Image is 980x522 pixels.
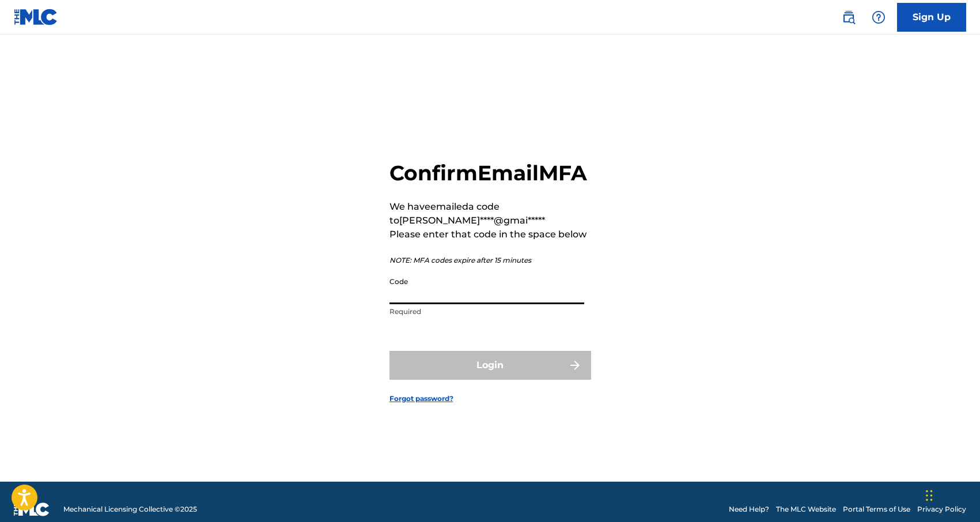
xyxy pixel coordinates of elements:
[776,504,836,515] a: The MLC Website
[922,467,980,522] div: Widget de chat
[389,394,453,404] a: Forgot password?
[922,467,980,522] iframe: Chat Widget
[842,10,856,24] img: search
[897,3,966,32] a: Sign Up
[14,9,58,25] img: MLC Logo
[389,200,591,228] p: We have emailed a code to [PERSON_NAME]****@gmai*****
[389,160,591,186] h2: Confirm Email MFA
[843,504,910,515] a: Portal Terms of Use
[867,6,890,29] div: Help
[389,255,591,266] p: NOTE: MFA codes expire after 15 minutes
[389,307,584,317] p: Required
[917,504,966,515] a: Privacy Policy
[729,504,769,515] a: Need Help?
[14,502,50,516] img: logo
[872,10,886,24] img: help
[63,504,197,515] span: Mechanical Licensing Collective © 2025
[837,6,860,29] a: Public Search
[926,478,933,513] div: Arrastrar
[389,228,591,241] p: Please enter that code in the space below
